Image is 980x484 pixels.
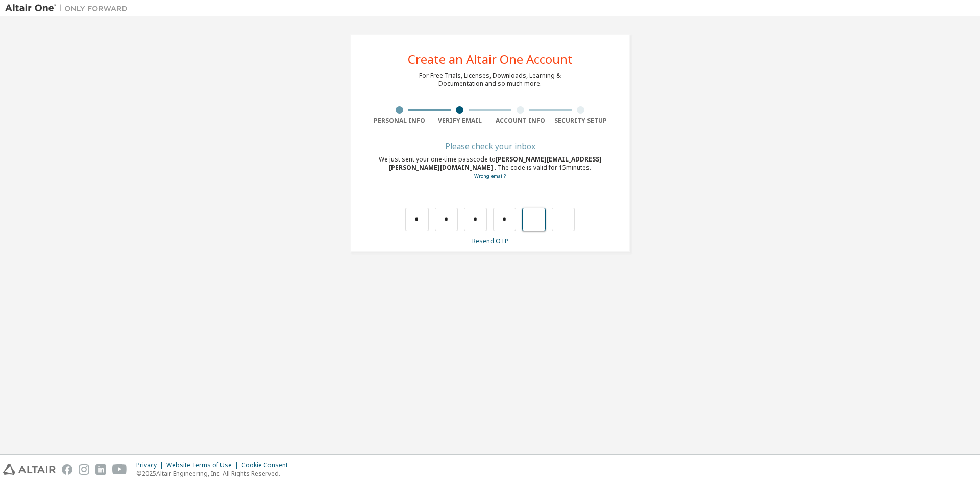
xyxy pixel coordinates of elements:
div: Personal Info [369,117,430,125]
div: For Free Trials, Licenses, Downloads, Learning & Documentation and so much more. [419,72,561,88]
img: Altair One [5,3,133,13]
div: Create an Altair One Account [408,53,573,65]
div: Cookie Consent [241,461,294,469]
div: Account Info [490,117,551,125]
div: Please check your inbox [369,143,611,149]
a: Go back to the registration form [474,173,506,179]
img: youtube.svg [112,464,127,475]
img: linkedin.svg [95,464,106,475]
div: Verify Email [430,117,491,125]
div: Privacy [136,461,166,469]
a: Resend OTP [472,237,508,245]
p: © 2025 Altair Engineering, Inc. All Rights Reserved. [136,469,294,478]
span: [PERSON_NAME][EMAIL_ADDRESS][PERSON_NAME][DOMAIN_NAME] [389,155,602,172]
div: Website Terms of Use [166,461,241,469]
img: altair_logo.svg [3,464,56,475]
img: instagram.svg [79,464,89,475]
div: Security Setup [551,117,611,125]
img: facebook.svg [62,464,72,475]
div: We just sent your one-time passcode to . The code is valid for 15 minutes. [369,155,611,180]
